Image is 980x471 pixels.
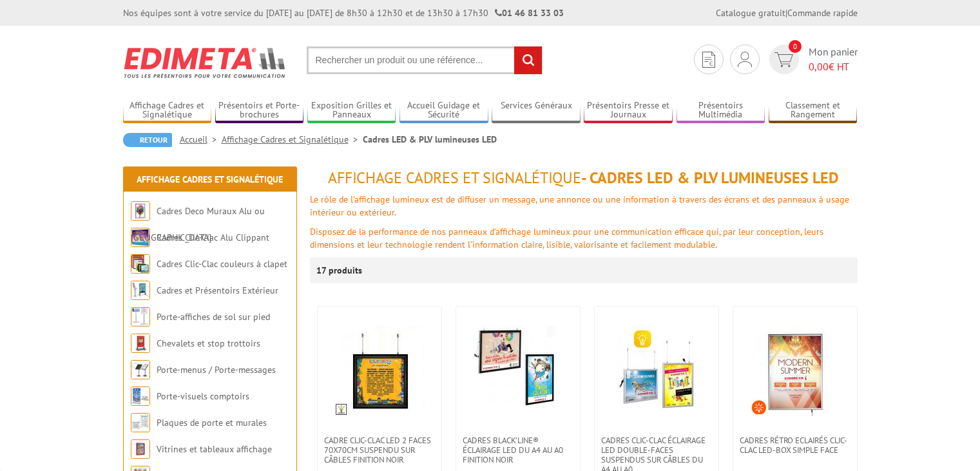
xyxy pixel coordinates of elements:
img: Cadres Rétro Eclairés Clic-Clac LED-Box simple face [750,326,840,416]
font: Disposez de la performance de nos panneaux d'affichage lumineux pour une communication efficace q... [310,226,823,250]
span: Cadres Black’Line® éclairage LED du A4 au A0 finition noir [463,436,573,465]
img: Vitrines et tableaux affichage [131,439,150,459]
img: Chevalets et stop trottoirs [131,334,150,353]
div: Nos équipes sont à votre service du [DATE] au [DATE] de 8h30 à 12h30 et de 13h30 à 17h30 [123,6,564,19]
img: Porte-affiches de sol sur pied [131,307,150,326]
a: Porte-menus / Porte-messages [157,364,276,376]
div: | [716,6,858,19]
a: Plaques de porte et murales [157,417,267,428]
a: Présentoirs Presse et Journaux [584,100,673,121]
font: Le rôle de l'affichage lumineux est de diffuser un message, une annonce ou une information à trav... [310,194,849,218]
span: Affichage Cadres et Signalétique [328,168,581,188]
img: devis rapide [702,52,715,68]
a: devis rapide 0 Mon panier 0,00€ HT [766,45,858,74]
a: Vitrines et tableaux affichage [157,443,272,455]
a: Présentoirs Multimédia [677,100,765,121]
img: Cadre Clic-Clac LED 2 faces 70x70cm suspendu sur câbles finition noir [334,326,425,416]
a: Retour [123,133,172,147]
a: Classement et Rangement [769,100,858,121]
a: Cadres et Présentoirs Extérieur [157,285,278,296]
img: Cadres Black’Line® éclairage LED du A4 au A0 finition noir [473,326,563,416]
img: Cadres clic-clac éclairage LED double-faces suspendus sur câbles du A4 au A0 [611,326,702,416]
span: Mon panier [809,45,858,74]
a: Cadres Rétro Eclairés Clic-Clac LED-Box simple face [733,436,857,455]
a: Porte-affiches de sol sur pied [157,311,270,323]
a: Services Généraux [492,100,581,121]
img: Porte-visuels comptoirs [131,386,150,406]
img: devis rapide [738,52,752,67]
a: Catalogue gratuit [716,7,785,19]
img: Plaques de porte et murales [131,413,150,432]
a: Cadres Clic-Clac couleurs à clapet [157,258,287,270]
a: Présentoirs et Porte-brochures [215,100,304,121]
img: Edimeta [123,39,287,86]
img: Cadres Clic-Clac couleurs à clapet [131,254,150,274]
a: Exposition Grilles et Panneaux [307,100,396,121]
a: Cadres Black’Line® éclairage LED du A4 au A0 finition noir [456,436,580,465]
a: Cadre Clic-Clac LED 2 faces 70x70cm suspendu sur câbles finition noir [318,436,441,465]
a: Cadres Deco Muraux Alu ou [GEOGRAPHIC_DATA] [131,205,265,243]
span: Cadres Rétro Eclairés Clic-Clac LED-Box simple face [740,436,850,455]
a: Chevalets et stop trottoirs [157,337,260,349]
a: Cadres Clic-Clac Alu Clippant [157,232,269,243]
a: Accueil Guidage et Sécurité [399,100,488,121]
p: 17 produits [316,257,365,283]
a: Accueil [180,134,222,145]
a: Affichage Cadres et Signalétique [222,134,363,145]
span: Cadre Clic-Clac LED 2 faces 70x70cm suspendu sur câbles finition noir [324,436,435,465]
input: rechercher [514,46,542,74]
img: Porte-menus / Porte-messages [131,360,150,379]
img: devis rapide [774,52,793,67]
a: Commande rapide [787,7,858,19]
input: Rechercher un produit ou une référence... [307,46,543,74]
a: Affichage Cadres et Signalétique [137,174,283,185]
img: Cadres et Présentoirs Extérieur [131,281,150,300]
img: Cadres Deco Muraux Alu ou Bois [131,201,150,221]
span: 0 [789,40,802,53]
strong: 01 46 81 33 03 [495,7,564,19]
a: Porte-visuels comptoirs [157,390,249,402]
span: 0,00 [809,60,829,73]
h1: - Cadres LED & PLV lumineuses LED [310,170,858,186]
li: Cadres LED & PLV lumineuses LED [363,133,497,146]
a: Affichage Cadres et Signalétique [123,100,212,121]
span: € HT [809,59,858,74]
